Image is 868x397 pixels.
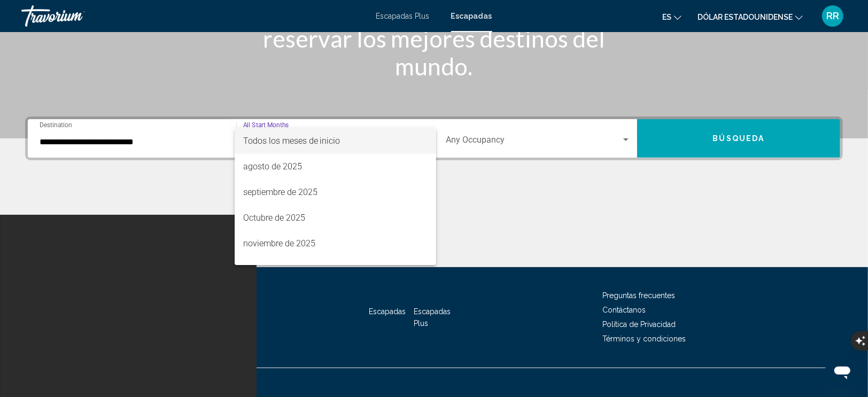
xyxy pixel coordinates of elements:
[243,213,305,223] font: Octubre de 2025
[243,161,302,172] font: agosto de 2025
[243,264,313,274] font: diciembre de 2025
[243,187,317,197] font: septiembre de 2025
[825,354,859,388] iframe: Botón para iniciar la ventana de mensajería
[243,238,315,248] font: noviembre de 2025
[243,136,340,146] font: Todos los meses de inicio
